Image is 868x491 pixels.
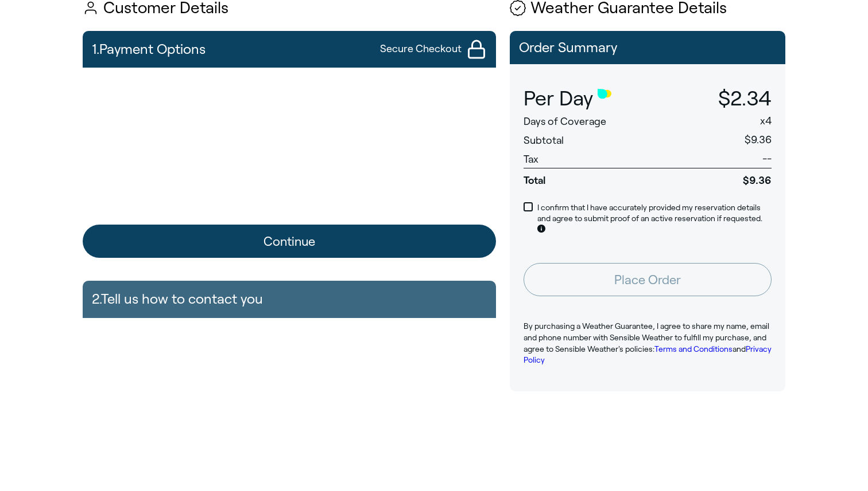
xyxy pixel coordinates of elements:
a: Terms and Conditions [654,344,733,353]
span: Secure Checkout [380,42,462,56]
span: $9.36 [745,134,772,146]
span: -- [762,153,772,164]
button: Continue [83,225,496,258]
p: I confirm that I have accurately provided my reservation details and agree to submit proof of an ... [537,202,772,236]
span: x 4 [760,115,772,127]
span: Per Day [524,87,593,110]
h2: 1. Payment Options [92,36,206,63]
button: 1.Payment OptionsSecure Checkout [83,31,496,68]
span: Total [524,168,676,187]
span: $2.34 [718,87,772,109]
p: By purchasing a Weather Guarantee, I agree to share my name, email and phone number with Sensible... [524,321,772,366]
span: Subtotal [524,135,564,146]
iframe: Customer reviews powered by Trustpilot [510,410,785,490]
span: $9.36 [676,168,772,187]
iframe: PayPal-paypal [83,176,496,208]
span: Tax [524,154,538,165]
button: Place Order [524,263,772,296]
iframe: Secure payment input frame [80,74,498,156]
span: Days of Coverage [524,116,606,127]
p: Order Summary [519,40,776,55]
